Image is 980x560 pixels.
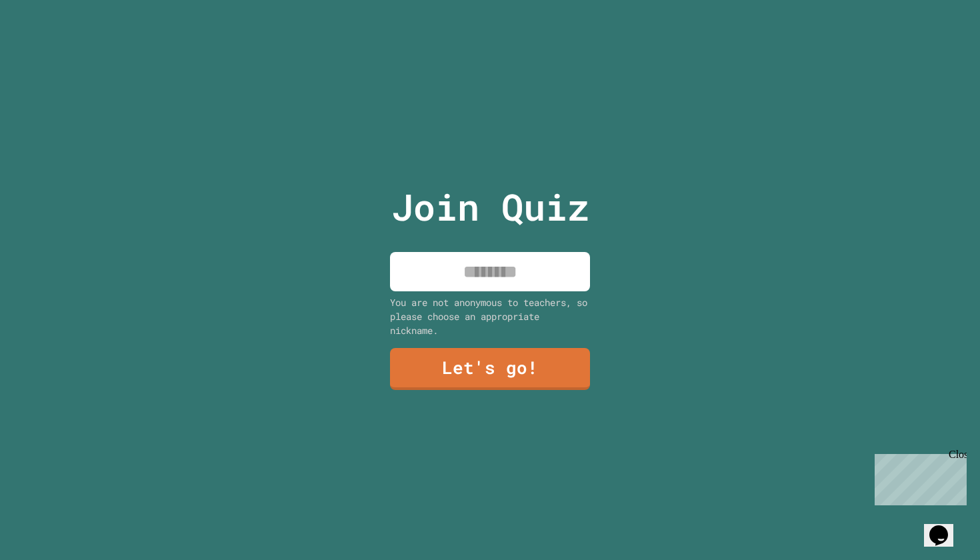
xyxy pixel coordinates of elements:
[390,295,590,337] div: You are not anonymous to teachers, so please choose an appropriate nickname.
[924,507,967,547] iframe: chat widget
[5,5,92,85] div: Chat with us now!Close
[391,179,589,235] p: Join Quiz
[869,449,967,505] iframe: chat widget
[390,348,590,390] a: Let's go!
